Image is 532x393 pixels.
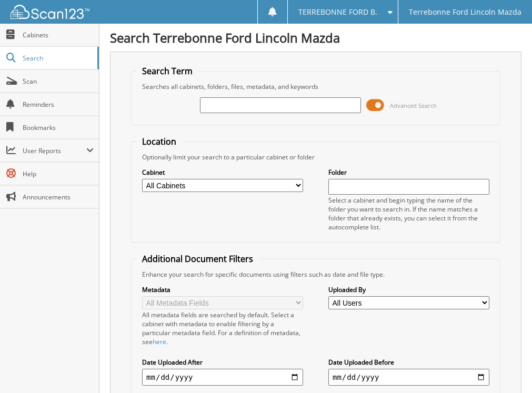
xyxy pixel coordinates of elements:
[23,193,94,201] span: Announcements
[328,358,489,367] label: Date Uploaded Before
[110,29,521,46] h1: Search Terrebonne Ford Lincoln Mazda
[23,77,94,86] span: Scan
[142,168,303,177] label: Cabinet
[409,9,521,15] span: Terrebonne Ford Lincoln Mazda
[142,369,303,386] input: start
[137,136,182,147] legend: Location
[23,31,94,39] span: Cabinets
[142,358,303,367] label: Date Uploaded After
[137,65,198,77] legend: Search Term
[142,285,303,294] label: Metadata
[137,153,495,162] div: Optionally limit your search to a particular cabinet or folder
[328,168,489,177] label: Folder
[23,54,92,63] span: Search
[11,5,89,19] img: scan123-logo-white.svg
[479,342,532,393] iframe: Chat Widget
[328,285,489,294] label: Uploaded By
[153,337,166,346] a: here
[23,123,94,132] span: Bookmarks
[142,310,303,346] div: All metadata fields are searched by default. Select a cabinet with metadata to enable filtering b...
[328,196,489,231] div: Select a cabinet and begin typing the name of the folder you want to search in. If the name match...
[298,9,377,15] span: TERREBONNE FORD B.
[23,100,94,109] span: Reminders
[137,82,495,91] div: Searches all cabinets, folders, files, metadata, and keywords
[328,369,489,386] input: end
[137,253,258,265] legend: Additional Document Filters
[390,102,437,109] span: Advanced Search
[23,169,94,178] span: Help
[23,146,86,155] span: User Reports
[137,270,495,279] div: Enhance your search for specific documents using filters such as date and file type.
